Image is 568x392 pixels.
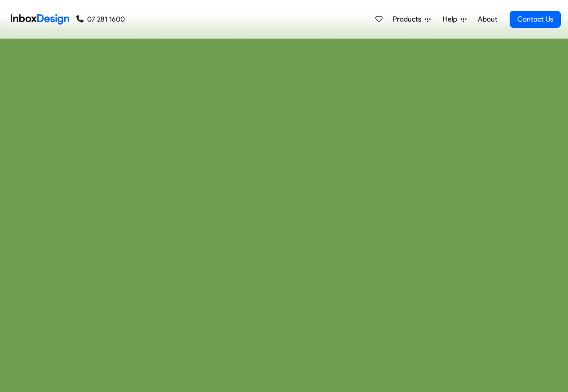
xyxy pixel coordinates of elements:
[443,14,461,25] span: Help
[510,11,561,28] a: Contact Us
[393,14,425,25] span: Products
[76,14,125,25] a: 07 281 1600
[145,212,423,255] div: New Zealand's Most Comprehensive and User Friendly EOTC Management System
[439,10,470,28] a: Help
[76,262,492,289] div: Recommended by Education Outdoors New Zealand. Plan and track all of your events, both on-site an...
[475,10,500,28] a: About
[389,10,434,28] a: Products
